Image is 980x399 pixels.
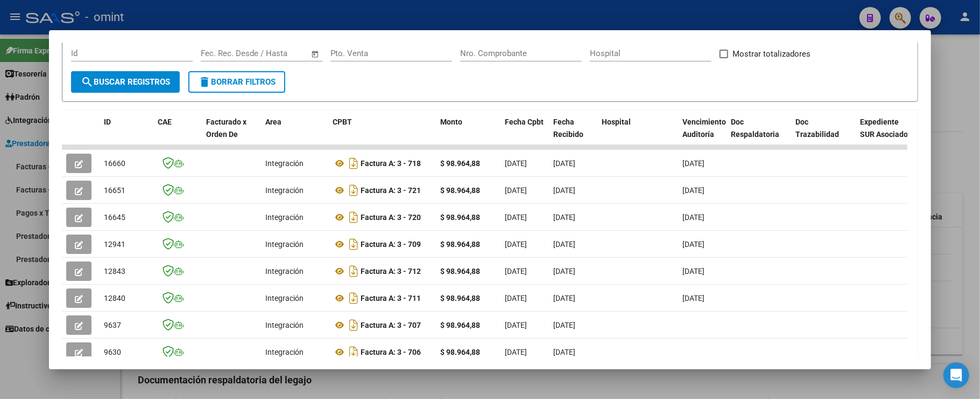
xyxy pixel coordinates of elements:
span: CAE [158,118,172,126]
button: Borrar Filtros [188,71,285,93]
strong: $ 98.964,88 [440,321,480,329]
span: [DATE] [682,294,704,302]
i: Descargar documento [347,290,361,307]
span: Integración [265,294,304,302]
button: Open calendar [309,48,322,60]
datatable-header-cell: Fecha Recibido [549,111,597,158]
span: [DATE] [553,294,575,302]
strong: Factura A: 3 - 706 [361,348,421,356]
strong: Factura A: 3 - 712 [361,267,421,276]
span: [DATE] [682,213,704,222]
strong: Factura A: 3 - 718 [361,159,421,168]
strong: $ 98.964,88 [440,213,480,222]
span: [DATE] [682,159,704,168]
span: [DATE] [682,186,704,195]
span: CPBT [333,118,352,126]
span: Integración [265,159,304,168]
span: Fecha Recibido [553,118,583,139]
input: Start date [201,49,236,58]
strong: Factura A: 3 - 720 [361,213,421,222]
span: Integración [265,267,304,276]
mat-icon: search [81,75,94,88]
strong: $ 98.964,88 [440,186,480,195]
strong: $ 98.964,88 [440,240,480,249]
span: [DATE] [505,267,527,276]
strong: Factura A: 3 - 721 [361,186,421,195]
datatable-header-cell: CPBT [328,111,436,158]
span: [DATE] [505,294,527,302]
span: [DATE] [505,186,527,195]
input: End date [245,49,298,58]
span: [DATE] [505,213,527,222]
i: Descargar documento [347,343,361,361]
span: Hospital [602,118,631,126]
i: Descargar documento [347,317,361,334]
button: Buscar Registros [71,71,180,93]
span: Expediente SUR Asociado [860,118,908,139]
span: Doc Respaldatoria [731,118,779,139]
span: 12843 [104,267,125,276]
span: [DATE] [553,267,575,276]
span: 12840 [104,294,125,302]
span: [DATE] [505,321,527,329]
span: Facturado x Orden De [206,118,246,139]
span: [DATE] [505,348,527,356]
span: Integración [265,348,304,356]
span: 16660 [104,159,125,168]
span: 16651 [104,186,125,195]
strong: $ 98.964,88 [440,294,480,302]
datatable-header-cell: Facturado x Orden De [202,111,261,158]
datatable-header-cell: ID [100,111,153,158]
datatable-header-cell: Fecha Cpbt [500,111,549,158]
datatable-header-cell: Doc Respaldatoria [727,111,791,158]
span: [DATE] [553,186,575,195]
datatable-header-cell: Hospital [597,111,678,158]
strong: Factura A: 3 - 709 [361,240,421,249]
strong: Factura A: 3 - 707 [361,321,421,329]
i: Descargar documento [347,209,361,226]
datatable-header-cell: Doc Trazabilidad [791,111,856,158]
span: Doc Trazabilidad [795,118,839,139]
span: Monto [440,118,462,126]
datatable-header-cell: Area [261,111,328,158]
span: [DATE] [505,240,527,249]
i: Descargar documento [347,263,361,280]
span: [DATE] [682,267,704,276]
div: Open Intercom Messenger [943,362,969,388]
span: [DATE] [553,213,575,222]
span: Borrar Filtros [198,77,276,87]
span: ID [104,118,111,126]
span: [DATE] [505,159,527,168]
datatable-header-cell: Vencimiento Auditoría [678,111,727,158]
span: [DATE] [553,348,575,356]
datatable-header-cell: Expediente SUR Asociado [856,111,915,158]
span: Area [265,118,281,126]
span: [DATE] [553,159,575,168]
span: 16645 [104,213,125,222]
datatable-header-cell: Monto [436,111,500,158]
i: Descargar documento [347,236,361,253]
strong: Factura A: 3 - 711 [361,294,421,302]
strong: $ 98.964,88 [440,348,480,356]
i: Descargar documento [347,155,361,172]
span: Vencimiento Auditoría [682,118,726,139]
span: Integración [265,321,304,329]
span: [DATE] [553,321,575,329]
span: [DATE] [553,240,575,249]
span: 12941 [104,240,125,249]
span: Integración [265,213,304,222]
span: 9637 [104,321,121,329]
span: 9630 [104,348,121,356]
span: Fecha Cpbt [505,118,544,126]
strong: $ 98.964,88 [440,267,480,276]
span: Mostrar totalizadores [732,47,810,60]
span: [DATE] [682,240,704,249]
span: Integración [265,240,304,249]
i: Descargar documento [347,182,361,199]
span: Buscar Registros [81,77,170,87]
strong: $ 98.964,88 [440,159,480,168]
mat-icon: delete [198,75,211,88]
span: Integración [265,186,304,195]
datatable-header-cell: CAE [153,111,202,158]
